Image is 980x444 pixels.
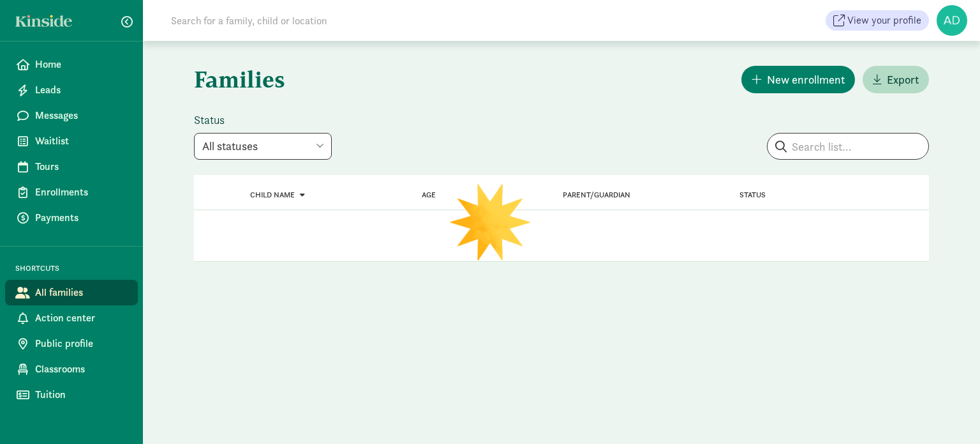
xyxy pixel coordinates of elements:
[5,52,138,77] a: Home
[767,71,845,88] span: New enrollment
[194,112,332,128] label: Status
[826,10,929,31] a: View your profile
[563,190,630,199] a: Parent/Guardian
[5,382,138,408] a: Tuition
[847,13,921,28] span: View your profile
[5,128,138,154] a: Waitlist
[5,77,138,103] a: Leads
[35,310,128,326] span: Action center
[5,180,138,205] a: Enrollments
[35,387,128,402] span: Tuition
[35,108,128,123] span: Messages
[35,134,128,149] span: Waitlist
[35,57,128,72] span: Home
[5,205,138,231] a: Payments
[5,356,138,382] a: Classrooms
[887,71,919,88] span: Export
[250,190,305,199] a: Child name
[35,362,128,377] span: Classrooms
[739,190,766,199] span: Status
[863,66,929,93] button: Export
[5,103,138,128] a: Messages
[5,331,138,356] a: Public profile
[35,285,128,300] span: All families
[422,190,436,199] a: Age
[250,190,295,199] span: Child name
[35,336,128,351] span: Public profile
[35,185,128,200] span: Enrollments
[5,305,138,331] a: Action center
[35,210,128,226] span: Payments
[5,280,138,305] a: All families
[35,82,128,98] span: Leads
[741,66,855,93] button: New enrollment
[194,56,559,102] h1: Families
[163,8,521,33] input: Search for a family, child or location
[35,159,128,174] span: Tours
[768,134,928,159] input: Search list...
[5,154,138,180] a: Tours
